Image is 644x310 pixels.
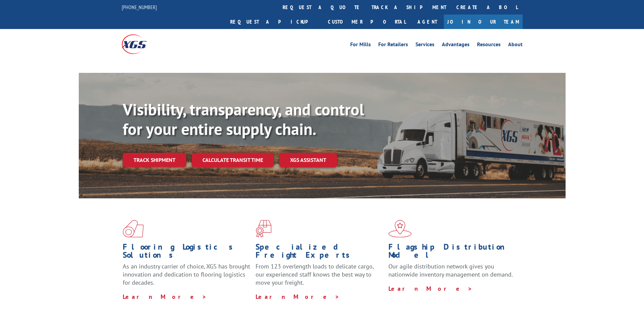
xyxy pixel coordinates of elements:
[225,15,323,29] a: Request a pickup
[388,243,516,262] h1: Flagship Distribution Model
[350,42,371,49] a: For Mills
[444,15,523,29] a: Join Our Team
[192,153,274,167] a: Calculate transit time
[123,153,186,167] a: Track shipment
[442,42,470,49] a: Advantages
[123,99,364,139] b: Visibility, transparency, and control for your entire supply chain.
[508,42,523,49] a: About
[256,243,383,262] h1: Specialized Freight Experts
[123,243,251,262] h1: Flooring Logistics Solutions
[279,153,337,167] a: XGS ASSISTANT
[323,15,411,29] a: Customer Portal
[388,220,412,237] img: xgs-icon-flagship-distribution-model-red
[411,15,444,29] a: Agent
[388,262,513,278] span: Our agile distribution network gives you nationwide inventory management on demand.
[123,262,250,286] span: As an industry carrier of choice, XGS has brought innovation and dedication to flooring logistics...
[123,293,207,301] a: Learn More >
[256,293,340,301] a: Learn More >
[123,220,144,237] img: xgs-icon-total-supply-chain-intelligence-red
[122,4,157,10] a: [PHONE_NUMBER]
[415,42,434,49] a: Services
[256,220,271,237] img: xgs-icon-focused-on-flooring-red
[378,42,408,49] a: For Retailers
[388,285,473,292] a: Learn More >
[477,42,501,49] a: Resources
[256,262,383,292] p: From 123 overlength loads to delicate cargo, our experienced staff knows the best way to move you...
